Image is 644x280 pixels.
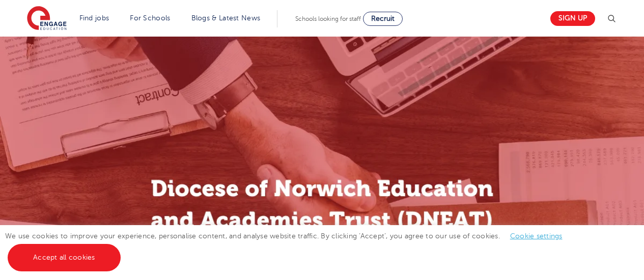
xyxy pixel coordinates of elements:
img: Engage Education [27,6,67,32]
span: We use cookies to improve your experience, personalise content, and analyse website traffic. By c... [5,232,573,261]
a: Sign up [550,11,595,26]
span: Schools looking for staff [295,15,361,22]
a: For Schools [130,14,170,22]
a: Find jobs [79,14,109,22]
a: Recruit [363,12,403,26]
a: Blogs & Latest News [191,14,261,22]
span: Recruit [371,15,395,22]
a: Cookie settings [510,232,563,240]
a: Accept all cookies [8,244,121,271]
